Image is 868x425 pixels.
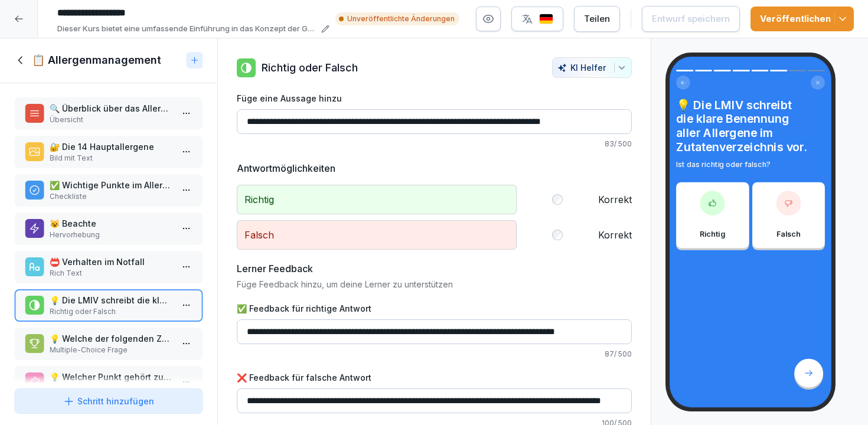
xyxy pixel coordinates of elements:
[14,289,203,322] div: 💡 Die LMIV schreibt die klare Benennung aller Allergene im Zutatenverzeichnis vor.Richtig oder Fa...
[776,228,800,240] p: Falsch
[14,97,203,130] div: 🔍 Überblick über das AllergenmanagementÜbersicht
[584,12,610,25] div: Teilen
[237,92,632,104] label: Füge eine Aussage hinzu
[598,192,632,207] label: Korrekt
[50,332,172,345] p: 💡 Welche der folgenden Zutaten sind Hauptallergene?
[14,388,203,414] button: Schritt hinzufügen
[50,345,172,355] p: Multiple-Choice Frage
[237,278,632,290] p: Füge Feedback hinzu, um deine Lerner zu unterstützen
[237,349,632,359] p: 87 / 500
[14,174,203,207] div: ✅ Wichtige Punkte im AllergenmanagementCheckliste
[700,228,725,240] p: Richtig
[237,139,632,149] p: 83 / 500
[237,261,313,276] h5: Lerner Feedback
[14,328,203,360] div: 💡 Welche der folgenden Zutaten sind Hauptallergene?Multiple-Choice Frage
[652,12,730,25] div: Entwurf speichern
[598,228,632,242] label: Korrekt
[50,140,172,153] p: 🔐 Die 14 Hauptallergene
[50,294,172,306] p: 💡 Die LMIV schreibt die klare Benennung aller Allergene im Zutatenverzeichnis vor.
[14,136,203,168] div: 🔐 Die 14 HauptallergeneBild mit Text
[557,63,626,73] div: KI Helfer
[50,256,172,268] p: 📛 Verhalten im Notfall
[237,371,632,384] label: ❌ Feedback für falsche Antwort
[237,161,632,175] h5: Antwortmöglichkeiten
[50,179,172,191] p: ✅ Wichtige Punkte im Allergenmanagement
[50,102,172,115] p: 🔍 Überblick über das Allergenmanagement
[50,217,172,230] p: 😺 Beachte
[347,14,455,24] p: Unveröffentlichte Änderungen
[642,6,740,32] button: Entwurf speichern
[750,6,854,31] button: Veröffentlichen
[574,6,620,32] button: Teilen
[676,159,825,170] p: Ist das richtig oder falsch?
[676,98,825,154] h4: 💡 Die LMIV schreibt die klare Benennung aller Allergene im Zutatenverzeichnis vor.
[63,395,154,407] div: Schritt hinzufügen
[237,185,517,214] p: Richtig
[50,371,172,383] p: 💡 Welcher Punkt gehört zu den Vorgaben im Allergenmanagement?
[57,23,318,35] p: Dieser Kurs bietet eine umfassende Einführung in das Konzept der Gefahrenanalyse und kritischen K...
[14,251,203,283] div: 📛 Verhalten im NotfallRich Text
[14,366,203,398] div: 💡 Welcher Punkt gehört zu den Vorgaben im Allergenmanagement?Single-Choice Frage
[50,153,172,164] p: Bild mit Text
[14,212,203,245] div: 😺 BeachteHervorhebung
[552,57,632,78] button: KI Helfer
[50,191,172,202] p: Checkliste
[50,306,172,317] p: Richtig oder Falsch
[50,268,172,279] p: Rich Text
[237,302,632,315] label: ✅ Feedback für richtige Antwort
[539,14,553,25] img: de.svg
[760,12,844,25] div: Veröffentlichen
[50,230,172,240] p: Hervorhebung
[32,53,161,67] h1: 📋 Allergenmanagement
[50,115,172,125] p: Übersicht
[262,60,358,76] p: Richtig oder Falsch
[237,220,517,250] p: Falsch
